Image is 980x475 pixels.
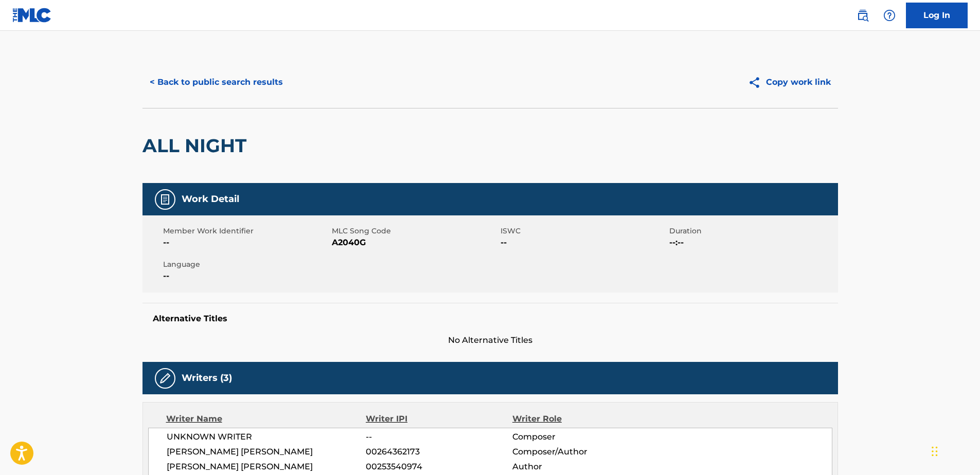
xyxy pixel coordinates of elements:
[852,5,873,26] a: Public Search
[748,76,766,89] img: Copy work link
[163,259,329,270] span: Language
[163,270,329,282] span: --
[512,461,646,473] span: Author
[167,431,366,443] span: UNKNOWN WRITER
[167,446,366,458] span: [PERSON_NAME] [PERSON_NAME]
[166,413,366,425] div: Writer Name
[929,426,980,475] iframe: Chat Widget
[883,9,896,22] img: help
[932,436,938,467] div: Drag
[182,193,239,205] h5: Work Detail
[159,372,171,385] img: Writers
[159,193,171,206] img: Work Detail
[366,431,512,443] span: --
[906,3,968,28] a: Log In
[332,226,498,236] span: MLC Song Code
[669,236,835,249] span: --:--
[12,8,52,23] img: MLC Logo
[182,372,232,384] h5: Writers (3)
[501,236,667,249] span: --
[163,226,329,236] span: Member Work Identifier
[512,413,646,425] div: Writer Role
[163,236,329,249] span: --
[366,413,512,425] div: Writer IPI
[366,461,512,473] span: 00253540974
[512,446,646,458] span: Composer/Author
[142,134,252,157] h2: ALL NIGHT
[741,69,838,95] button: Copy work link
[512,431,646,443] span: Composer
[142,334,838,346] span: No Alternative Titles
[669,226,835,236] span: Duration
[167,461,366,473] span: [PERSON_NAME] [PERSON_NAME]
[857,9,869,22] img: search
[332,236,498,249] span: A2040G
[366,446,512,458] span: 00264362173
[153,314,828,324] h5: Alternative Titles
[501,226,667,236] span: ISWC
[879,5,900,26] div: Help
[142,69,290,95] button: < Back to public search results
